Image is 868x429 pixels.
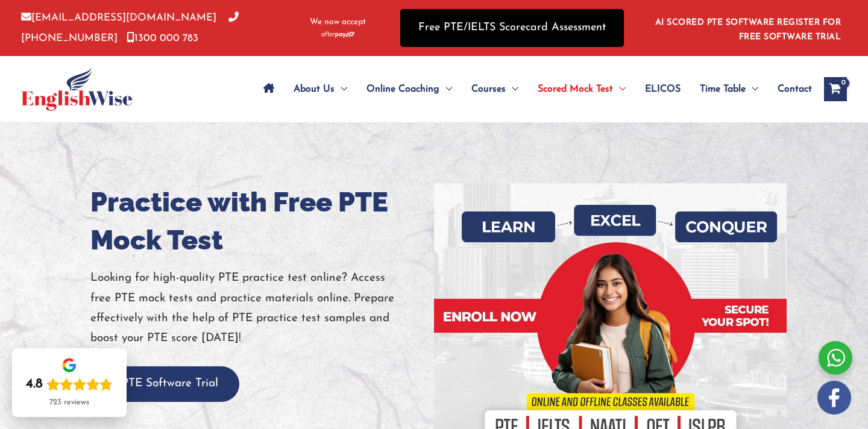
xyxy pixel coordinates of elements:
span: ELICOS [645,68,681,110]
a: AI SCORED PTE SOFTWARE REGISTER FOR FREE SOFTWARE TRIAL [655,18,841,42]
a: Online CoachingMenu Toggle [357,68,462,110]
div: 723 reviews [49,398,89,407]
a: 1300 000 783 [127,33,198,43]
a: Scored Mock TestMenu Toggle [528,68,635,110]
span: Time Table [700,68,746,110]
span: Menu Toggle [746,68,758,110]
span: Courses [471,68,506,110]
span: Menu Toggle [335,68,347,110]
span: Menu Toggle [613,68,626,110]
span: About Us [294,68,335,110]
span: Contact [778,68,812,110]
a: [EMAIL_ADDRESS][DOMAIN_NAME] [21,13,216,23]
h1: Practice with Free PTE Mock Test [90,183,425,259]
span: Scored Mock Test [538,68,613,110]
a: View Shopping Cart, empty [824,77,847,101]
a: [PHONE_NUMBER] [21,13,239,43]
a: ELICOS [635,68,690,110]
span: Online Coaching [366,68,439,110]
aside: Header Widget 1 [648,8,847,48]
span: Menu Toggle [439,68,452,110]
span: We now accept [310,16,366,28]
div: 4.8 [26,376,43,393]
img: white-facebook.png [817,381,851,415]
span: Menu Toggle [506,68,518,110]
a: Get PTE Software Trial [78,378,239,389]
img: cropped-ew-logo [21,67,133,111]
nav: Site Navigation: Main Menu [254,68,812,110]
a: Free PTE/IELTS Scorecard Assessment [400,9,624,47]
div: Rating: 4.8 out of 5 [26,376,113,393]
button: Get PTE Software Trial [78,366,239,402]
img: Afterpay-Logo [321,31,354,38]
a: About UsMenu Toggle [284,68,357,110]
a: Contact [768,68,812,110]
a: Time TableMenu Toggle [690,68,768,110]
a: CoursesMenu Toggle [462,68,528,110]
p: Looking for high-quality PTE practice test online? Access free PTE mock tests and practice materi... [90,268,425,348]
